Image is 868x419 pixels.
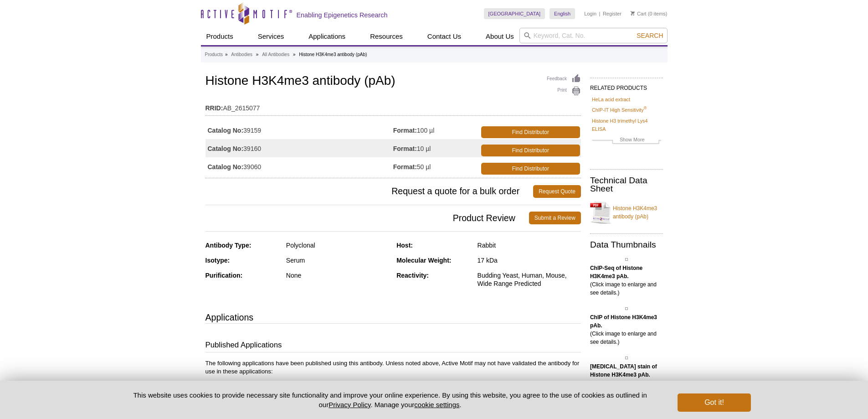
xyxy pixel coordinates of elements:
[297,11,388,19] h2: Enabling Epigenetics Research
[252,28,290,45] a: Services
[393,121,479,139] td: 100 µl
[529,212,581,224] a: Submit a Review
[547,74,581,84] a: Feedback
[631,10,647,17] a: Cart
[603,10,621,17] a: Register
[590,362,663,395] p: (Click image to enlarge and see details.)
[484,8,545,19] a: [GEOGRAPHIC_DATA]
[592,95,630,103] a: HeLa acid extract
[480,28,519,45] a: About Us
[590,241,663,249] h2: Data Thumbnails
[625,357,628,359] img: Histone H3K4me3 antibody (pAb) tested by immunofluorescence.
[478,271,581,288] div: Budding Yeast, Human, Mouse, Wide Range Predicted
[205,340,581,352] h3: Published Applications
[396,257,451,264] strong: Molecular Weight:
[286,241,390,249] div: Polyclonal
[262,51,289,59] a: All Antibodies
[303,28,351,45] a: Applications
[393,126,417,134] strong: Format:
[205,139,393,157] td: 39160
[208,145,244,153] strong: Catalog No:
[592,106,647,114] a: ChIP-IT High Sensitivity®
[393,163,417,171] strong: Format:
[205,98,581,113] td: AB_2615077
[205,310,581,324] h3: Applications
[414,401,459,409] button: cookie settings
[481,145,580,156] a: Find Distributor
[550,8,575,19] a: English
[205,157,393,176] td: 39060
[393,145,417,153] strong: Format:
[590,313,663,346] p: (Click image to enlarge and see details.)
[396,272,429,279] strong: Reactivity:
[631,11,635,16] img: Your Cart
[225,52,228,57] li: »
[205,272,243,279] strong: Purification:
[481,126,580,138] a: Find Distributor
[205,74,581,89] h1: Histone H3K4me3 antibody (pAb)
[205,121,393,139] td: 39159
[205,51,223,59] a: Products
[592,117,661,133] a: Histone H3 trimethyl Lys4 ELISA
[590,78,663,94] h2: RELATED PRODUCTS
[678,393,750,412] button: Got it!
[286,256,390,264] div: Serum
[590,176,663,193] h2: Technical Data Sheet
[205,212,529,224] span: Product Review
[590,264,663,297] p: (Click image to enlarge and see details.)
[205,242,252,249] strong: Antibody Type:
[329,401,370,409] a: Privacy Policy
[519,28,668,43] input: Keyword, Cat. No.
[205,257,230,264] strong: Isotype:
[286,271,390,279] div: None
[365,28,408,45] a: Resources
[478,241,581,249] div: Rabbit
[481,163,580,175] a: Find Distributor
[533,185,581,198] a: Request Quote
[547,86,581,96] a: Print
[631,8,668,19] li: (0 items)
[293,52,296,57] li: »
[393,157,479,176] td: 50 µl
[393,139,479,157] td: 10 µl
[590,314,657,329] b: ChIP of Histone H3K4me3 pAb.
[208,126,244,134] strong: Catalog No:
[590,199,663,226] a: Histone H3K4me3 antibody (pAb)
[644,106,647,111] sup: ®
[256,52,259,57] li: »
[590,265,642,279] b: ChIP-Seq of Histone H3K4me3 pAb.
[637,32,663,39] span: Search
[625,258,628,261] img: Histone H3K4me3 antibody (pAb) tested by ChIP-Seq.
[205,104,223,112] strong: RRID:
[634,31,666,40] button: Search
[625,307,628,310] img: Histone H3K4me3 antibody (pAb) tested by ChIP.
[422,28,467,45] a: Contact Us
[599,8,601,19] li: |
[299,52,367,57] li: Histone H3K4me3 antibody (pAb)
[205,185,534,198] span: Request a quote for a bulk order
[478,256,581,264] div: 17 kDa
[590,363,657,378] b: [MEDICAL_DATA] stain of Histone H3K4me3 pAb.
[396,242,413,249] strong: Host:
[231,51,252,59] a: Antibodies
[118,390,663,409] p: This website uses cookies to provide necessary site functionality and improve your online experie...
[208,163,244,171] strong: Catalog No:
[584,10,596,17] a: Login
[201,28,239,45] a: Products
[592,135,661,146] a: Show More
